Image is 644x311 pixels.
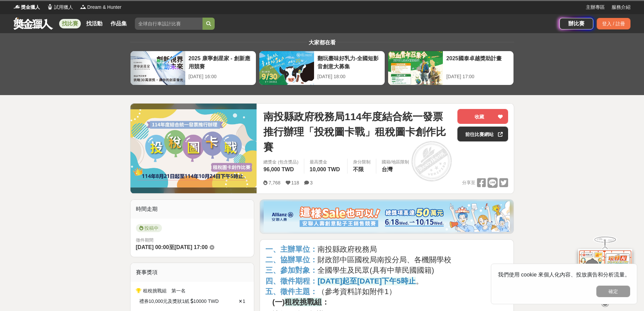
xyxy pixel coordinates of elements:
span: 財政部中區國稅局南投分局、各機關學校 [317,256,451,264]
span: 大家都在看 [307,40,337,45]
a: LogoDream & Hunter [80,4,121,11]
strong: (一) [272,298,285,306]
a: 主辦專區 [586,4,605,11]
span: 1 [243,298,245,304]
button: 確定 [596,286,630,297]
strong: 三、參加對象： [265,266,317,274]
img: Logo [80,3,87,10]
a: Logo獎金獵人 [14,4,40,11]
img: Logo [14,3,20,10]
span: 至 [169,244,174,250]
span: 。 [416,277,423,285]
strong: 租稅挑戰組 [285,298,322,306]
div: 翻玩臺味好乳力-全國短影音創意大募集 [317,54,381,70]
span: 試用獵人 [54,4,73,11]
span: 台灣 [382,166,392,172]
div: 時間走期 [130,200,254,219]
a: Logo試用獵人 [47,4,73,11]
div: 2025國泰卓越獎助計畫 [446,54,510,70]
strong: 一、主辦單位： [265,245,317,253]
span: [DATE] 17:00 [174,244,208,250]
div: 賽事獎項 [130,263,254,282]
strong: 五、徵件主題： [265,287,317,296]
span: 南投縣政府稅務局114年度結合統一發票推行辦理「投稅圖卡戰」租稅圖卡創作比賽 [263,109,452,155]
span: [DATE] 00:00 [136,244,169,250]
strong: ： [322,298,329,306]
span: 全國學生及民眾(具有中華民國國籍) [317,266,434,274]
span: TWD [208,298,219,305]
span: 禮券10,000元及獎狀1紙 [139,298,190,305]
strong: 四、徵件期程： [265,277,317,285]
img: dcc59076-91c0-4acb-9c6b-a1d413182f46.png [264,201,510,232]
div: [DATE] 16:00 [189,73,253,80]
a: 2025國泰卓越獎助計畫[DATE] 17:00 [388,51,514,85]
div: [DATE] 18:00 [317,73,381,80]
span: 3 [310,180,313,185]
button: 收藏 [457,109,508,124]
strong: 二、協辦單位： [265,256,317,264]
div: [DATE] 17:00 [446,73,510,80]
a: 前往比賽網站 [457,127,508,141]
a: 找比賽 [59,19,81,28]
span: 不限 [353,166,364,172]
img: d2146d9a-e6f6-4337-9592-8cefde37ba6b.png [578,246,632,291]
a: 找活動 [84,19,105,28]
img: Logo [47,3,53,10]
div: 國籍/地區限制 [382,159,409,165]
img: Cover Image [130,109,257,187]
span: （參考資料詳如附件1） [317,287,396,296]
span: 獎金獵人 [21,4,40,11]
span: Dream & Hunter [87,4,121,11]
a: 服務介紹 [612,4,630,11]
span: 10000 [193,298,207,305]
input: 全球自行車設計比賽 [135,18,202,30]
span: 96,000 TWD [263,166,294,172]
strong: [DATE]起至[DATE]下午5時止 [317,277,415,285]
span: 最高獎金 [310,159,342,165]
span: 投稿中 [136,224,162,232]
a: 作品集 [108,19,129,28]
a: 辦比賽 [559,18,593,29]
span: 徵件期間 [136,238,153,243]
span: 7,768 [268,180,280,185]
span: 我們使用 cookie 來個人化內容、投放廣告和分析流量。 [498,272,630,277]
span: 南投縣政府稅務局 [317,245,377,253]
div: 身分限制 [353,159,371,165]
span: 10,000 TWD [310,166,340,172]
div: 登入 / 註冊 [597,18,630,29]
span: 總獎金 (包含獎品) [263,159,298,165]
span: 分享至 [462,178,475,188]
a: 翻玩臺味好乳力-全國短影音創意大募集[DATE] 18:00 [259,51,385,85]
a: 2025 康寧創星家 - 創新應用競賽[DATE] 16:00 [130,51,256,85]
span: 租稅挑戰組 第一名 [143,288,186,293]
div: 2025 康寧創星家 - 創新應用競賽 [189,54,253,70]
span: 118 [291,180,299,185]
